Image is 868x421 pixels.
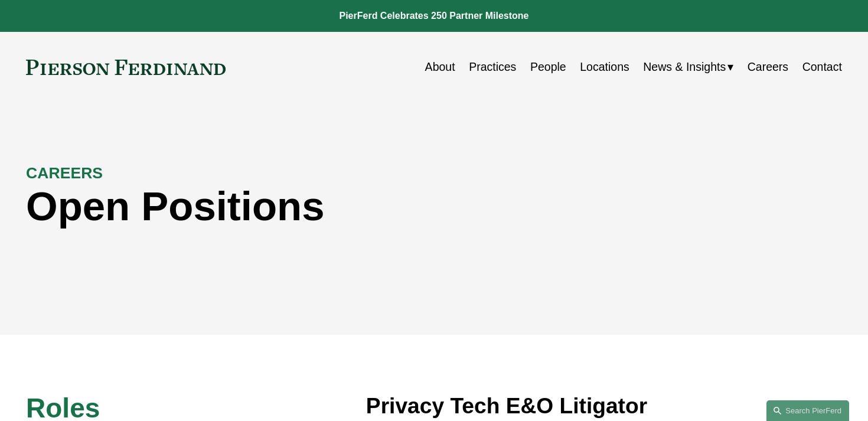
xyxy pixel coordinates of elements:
[580,56,629,79] a: Locations
[748,56,788,79] a: Careers
[469,56,516,79] a: Practices
[802,56,842,79] a: Contact
[530,56,566,79] a: People
[26,184,638,230] h1: Open Positions
[366,392,842,419] h3: Privacy Tech E&O Litigator
[766,400,849,421] a: Search this site
[643,56,733,79] a: folder dropdown
[425,56,455,79] a: About
[643,57,726,77] span: News & Insights
[26,164,103,182] strong: CAREERS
